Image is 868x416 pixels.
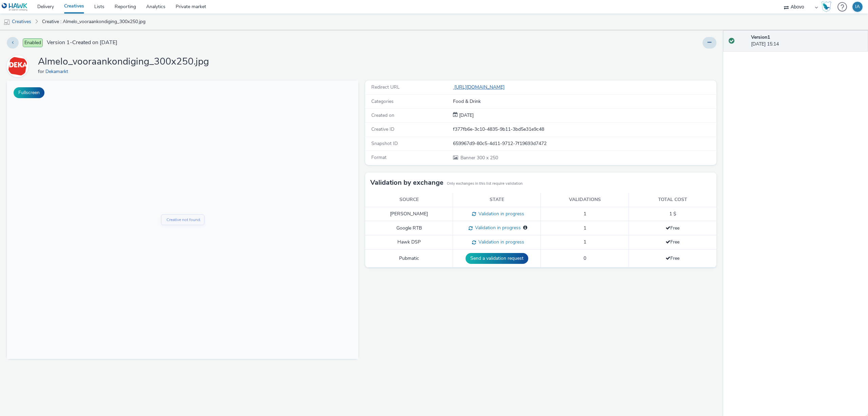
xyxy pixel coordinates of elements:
[584,239,586,245] span: 1
[855,2,860,12] div: IA
[38,68,45,75] span: for
[38,55,209,68] h1: Almelo_vooraankondiging_300x250.jpg
[476,239,524,245] span: Validation in progress
[629,193,716,207] th: Total cost
[371,126,394,132] span: Creative ID
[584,225,586,231] span: 1
[666,255,679,261] span: Free
[8,56,27,76] img: Dekamarkt
[821,1,834,12] a: Hawk Academy
[447,181,522,186] small: Only exchanges in this list require validation
[751,34,770,40] strong: Version 1
[365,207,453,221] td: [PERSON_NAME]
[39,14,149,30] a: Creative : Almelo_vooraankondiging_300x250.jpg
[751,34,863,48] div: [DATE] 15:14
[473,224,521,231] span: Validation in progress
[3,19,10,25] img: mobile
[365,250,453,268] td: Pubmatic
[23,38,43,47] span: Enabled
[160,136,194,143] div: Creative not found.
[453,126,716,133] div: f377fb6e-3c10-4835-9b11-3bd5e31e9c48
[2,3,28,11] img: undefined Logo
[371,84,400,90] span: Redirect URL
[541,193,629,207] th: Validations
[371,154,387,161] span: Format
[584,211,586,217] span: 1
[453,98,716,105] div: Food & Drink
[458,112,474,119] div: Creation 09 September 2025, 15:14
[365,221,453,235] td: Google RTB
[45,68,71,75] a: Dekamarkt
[365,235,453,250] td: Hawk DSP
[666,225,679,231] span: Free
[666,239,679,245] span: Free
[47,39,117,47] span: Version 1 - Created on [DATE]
[466,253,528,264] button: Send a validation request
[460,155,477,161] span: Banner
[460,155,498,161] span: 300 x 250
[669,211,676,217] span: 1 $
[365,193,453,207] th: Source
[476,211,524,217] span: Validation in progress
[453,193,541,207] th: State
[453,140,716,147] div: 659967d9-80c5-4d11-9712-7f19693d7472
[458,112,474,119] span: [DATE]
[371,98,394,105] span: Categories
[371,140,398,147] span: Snapshot ID
[14,87,44,98] button: Fullscreen
[371,112,394,119] span: Created on
[584,255,586,261] span: 0
[370,178,443,188] h3: Validation by exchange
[821,1,831,12] img: Hawk Academy
[453,84,507,90] a: [URL][DOMAIN_NAME]
[7,63,31,69] a: Dekamarkt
